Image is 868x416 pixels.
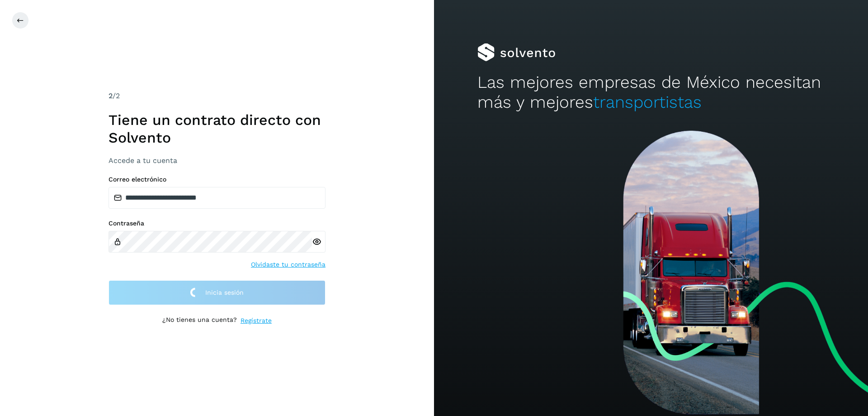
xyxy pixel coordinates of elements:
span: transportistas [593,92,702,112]
h2: Las mejores empresas de México necesitan más y mejores [477,72,825,113]
span: 2 [108,91,113,100]
button: Inicia sesión [108,280,325,305]
a: Regístrate [241,316,272,325]
p: ¿No tienes una cuenta? [162,316,237,325]
h1: Tiene un contrato directo con Solvento [108,111,325,146]
label: Correo electrónico [108,176,325,183]
label: Contraseña [108,220,325,227]
div: /2 [108,91,325,101]
h3: Accede a tu cuenta [108,156,325,165]
span: Inicia sesión [205,289,244,296]
a: Olvidaste tu contraseña [251,260,325,269]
